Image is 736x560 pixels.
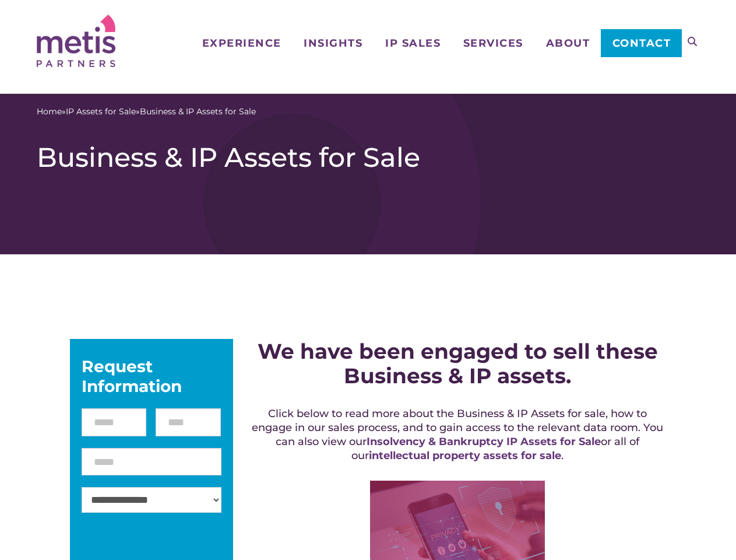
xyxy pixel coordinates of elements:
img: Metis Partners [37,15,115,67]
h1: Business & IP Assets for Sale [37,141,699,174]
a: IP Assets for Sale [66,106,136,118]
h5: Click below to read more about the Business & IP Assets for sale, how to engage in our sales proc... [249,407,666,463]
span: IP Sales [385,38,441,48]
span: Insights [304,38,362,48]
span: About [546,38,590,48]
a: Insolvency & Bankruptcy IP Assets for Sale [367,435,601,448]
span: Business & IP Assets for Sale [140,106,256,118]
span: » » [37,106,256,118]
span: Services [463,38,523,48]
span: Experience [202,38,281,48]
strong: We have been engaged to sell these Business & IP assets. [258,338,658,388]
a: Contact [601,29,682,57]
a: intellectual property assets for sale [369,449,561,462]
span: Contact [612,38,671,48]
div: Request Information [82,356,221,396]
a: Home [37,106,62,118]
